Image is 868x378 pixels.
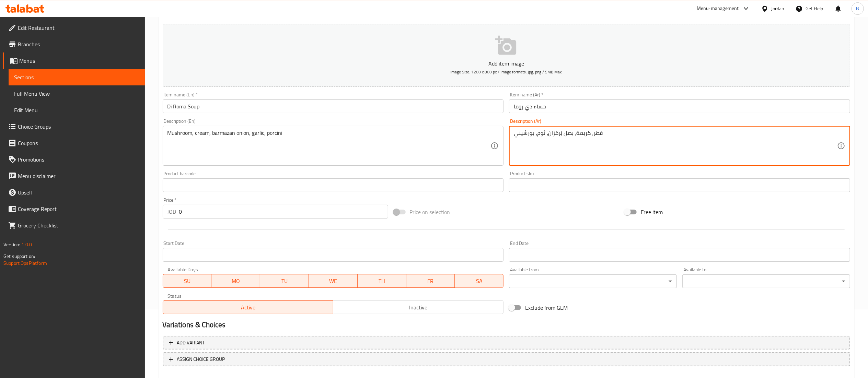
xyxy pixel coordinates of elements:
[514,130,837,162] textarea: فطر، كريمة، بصل بَرمَزان، ثوم، بورشيني
[3,240,20,249] span: Version:
[163,24,850,87] button: Add item imageImage Size: 1200 x 800 px / Image formats: jpg, png / 5MB Max.
[211,274,260,288] button: MO
[641,208,663,216] span: Free item
[163,352,850,366] button: ASSIGN CHOICE GROUP
[697,4,739,13] div: Menu-management
[18,155,139,164] span: Promotions
[163,336,850,350] button: Add variant
[3,217,145,234] a: Grocery Checklist
[9,102,145,118] a: Edit Menu
[3,151,145,168] a: Promotions
[3,36,145,52] a: Branches
[336,303,501,312] span: Inactive
[458,276,501,286] span: SA
[21,240,32,249] span: 1.0.0
[509,99,850,113] input: Enter name Ar
[18,188,139,197] span: Upsell
[263,276,306,286] span: TU
[166,303,331,312] span: Active
[3,184,145,201] a: Upsell
[173,59,840,68] p: Add item image
[9,69,145,85] a: Sections
[333,300,504,314] button: Inactive
[856,5,859,12] span: B
[309,274,358,288] button: WE
[166,276,209,286] span: SU
[163,300,333,314] button: Active
[167,130,491,162] textarea: Mushroom, cream, barmazan onion, garlic, porcini
[3,168,145,184] a: Menu disclaimer
[409,276,452,286] span: FR
[14,73,139,81] span: Sections
[14,106,139,114] span: Edit Menu
[260,274,309,288] button: TU
[163,99,504,113] input: Enter name En
[358,274,406,288] button: TH
[3,201,145,217] a: Coverage Report
[682,274,850,288] div: ​
[163,320,850,330] h2: Variations & Choices
[312,276,355,286] span: WE
[9,85,145,102] a: Full Menu View
[455,274,504,288] button: SA
[3,118,145,135] a: Choice Groups
[18,172,139,180] span: Menu disclaimer
[3,20,145,36] a: Edit Restaurant
[771,5,785,12] div: Jordan
[360,276,404,286] span: TH
[509,274,677,288] div: ​
[18,205,139,213] span: Coverage Report
[18,122,139,131] span: Choice Groups
[18,40,139,48] span: Branches
[214,276,257,286] span: MO
[410,208,450,216] span: Price on selection
[525,304,568,312] span: Exclude from GEM
[3,252,35,261] span: Get support on:
[163,274,212,288] button: SU
[19,57,139,65] span: Menus
[177,339,205,347] span: Add variant
[509,178,850,192] input: Please enter product sku
[167,208,176,216] p: JOD
[163,178,504,192] input: Please enter product barcode
[18,24,139,32] span: Edit Restaurant
[406,274,455,288] button: FR
[14,90,139,98] span: Full Menu View
[163,8,850,18] h2: Create new item
[3,259,47,268] a: Support.OpsPlatform
[3,135,145,151] a: Coupons
[179,205,388,218] input: Please enter price
[18,139,139,147] span: Coupons
[3,52,145,69] a: Menus
[450,68,563,76] span: Image Size: 1200 x 800 px / Image formats: jpg, png / 5MB Max.
[18,221,139,229] span: Grocery Checklist
[177,355,225,364] span: ASSIGN CHOICE GROUP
